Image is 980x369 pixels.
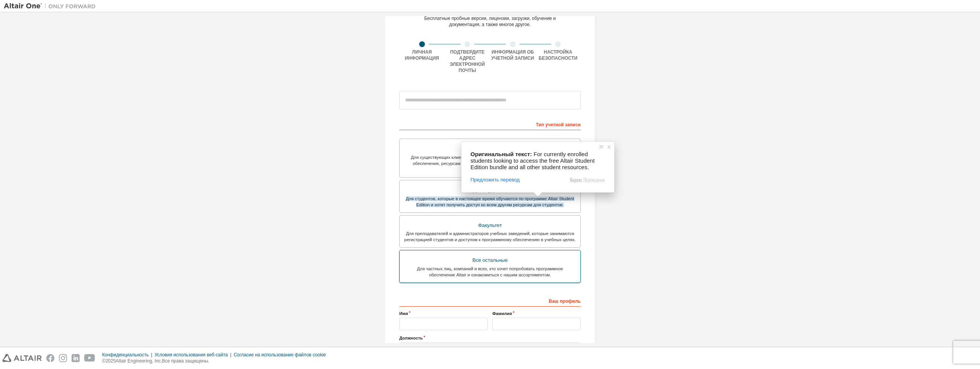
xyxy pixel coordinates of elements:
[102,352,149,358] ya-tr-span: Конфиденциальность
[470,151,532,157] span: Оригинальный текст:
[417,266,563,277] ya-tr-span: Для частных лиц, компаний и всех, кто хочет попробовать программное обеспечение Altair и ознакоми...
[450,49,485,73] ya-tr-span: Подтвердите адрес электронной почты
[411,155,569,172] ya-tr-span: Для существующих клиентов, которым нужен доступ к загрузке программного обеспечения, ресурсам выс...
[478,222,502,228] ya-tr-span: Факультет
[472,257,508,263] ya-tr-span: Все остальные
[491,49,534,61] ya-tr-span: Информация об учетной записи
[536,122,581,127] ya-tr-span: Тип учетной записи
[2,354,42,362] img: altair_logo.svg
[549,299,581,304] ya-tr-span: Ваш профиль
[84,354,95,362] img: youtube.svg
[4,2,100,10] img: Альтаир Один
[59,354,67,362] img: instagram.svg
[116,358,162,364] ya-tr-span: Altair Engineering, Inc.
[162,358,209,364] ya-tr-span: Все права защищены.
[106,358,116,364] ya-tr-span: 2025
[404,231,576,242] ya-tr-span: Для преподавателей и администраторов учебных заведений, которые занимаются регистрацией студентов...
[539,49,577,61] ya-tr-span: Настройка безопасности
[234,352,326,358] ya-tr-span: Согласие на использование файлов cookie
[449,22,531,27] ya-tr-span: документация, а также многое другое.
[399,336,423,340] ya-tr-span: Должность
[473,187,507,193] ya-tr-span: Для студентов
[492,311,512,316] ya-tr-span: Фамилия
[399,311,408,316] ya-tr-span: Имя
[102,358,106,364] ya-tr-span: ©
[424,16,556,21] ya-tr-span: Бесплатные пробные версии, лицензии, загрузки, обучение и
[46,354,54,362] img: facebook.svg
[405,49,439,61] ya-tr-span: Личная информация
[406,196,574,207] ya-tr-span: Для студентов, которые в настоящее время обучаются по программе Altair Student Edition и хотят по...
[155,352,228,358] ya-tr-span: Условия использования веб-сайта
[72,354,80,362] img: linkedin.svg
[470,176,519,183] span: Предложить перевод
[470,151,596,170] span: For currently enrolled students looking to access the free Altair Student Edition bundle and all ...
